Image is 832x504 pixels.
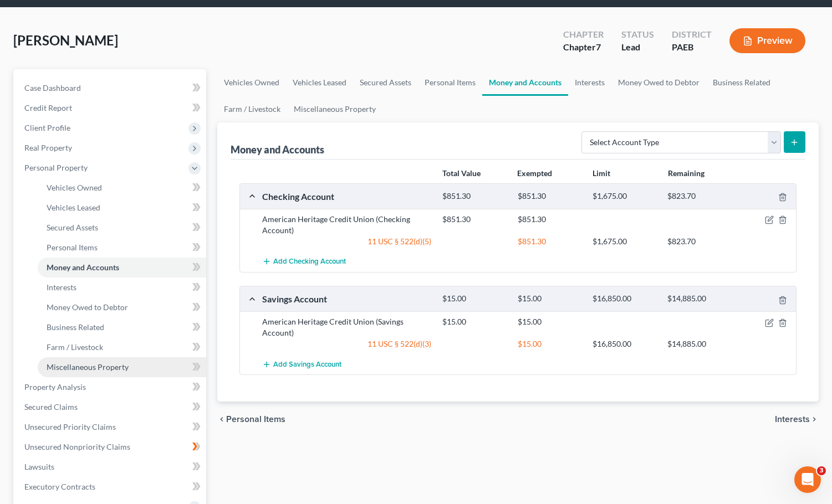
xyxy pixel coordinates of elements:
[262,251,346,272] button: Add Checking Account
[217,415,226,424] i: chevron_left
[437,191,512,202] div: $851.30
[257,316,437,338] div: American Heritage Credit Union (Savings Account)
[563,41,604,54] div: Chapter
[512,236,587,247] div: $851.30
[16,397,206,417] a: Secured Claims
[47,302,128,312] span: Money Owed to Debtor
[512,294,587,304] div: $15.00
[47,223,98,232] span: Secured Assets
[729,28,805,53] button: Preview
[587,294,662,304] div: $16,850.00
[257,338,437,349] div: 11 USC § 522(d)(3)
[38,297,206,317] a: Money Owed to Debtor
[217,415,285,424] button: chevron_left Personal Items
[621,28,654,41] div: Status
[47,263,119,272] span: Money and Accounts
[587,338,662,349] div: $16,850.00
[38,317,206,337] a: Business Related
[16,457,206,477] a: Lawsuits
[596,42,601,52] span: 7
[662,294,737,304] div: $14,885.00
[38,258,206,277] a: Money and Accounts
[512,316,587,327] div: $15.00
[273,258,346,266] span: Add Checking Account
[437,214,512,225] div: $851.30
[587,191,662,202] div: $1,675.00
[512,214,587,225] div: $851.30
[13,32,118,48] span: [PERSON_NAME]
[437,294,512,304] div: $15.00
[16,417,206,437] a: Unsecured Priority Claims
[517,168,552,178] strong: Exempted
[47,243,98,252] span: Personal Items
[38,277,206,297] a: Interests
[231,143,324,156] div: Money and Accounts
[47,203,100,212] span: Vehicles Leased
[817,466,826,475] span: 3
[512,191,587,202] div: $851.30
[38,337,206,357] a: Farm / Livestock
[24,422,116,431] span: Unsecured Priority Claims
[257,293,437,305] div: Savings Account
[286,69,353,96] a: Vehicles Leased
[568,69,611,96] a: Interests
[24,123,70,132] span: Client Profile
[672,28,712,41] div: District
[16,377,206,397] a: Property Analysis
[38,218,206,238] a: Secured Assets
[38,178,206,198] a: Vehicles Owned
[24,103,72,112] span: Credit Report
[257,236,437,247] div: 11 USC § 522(d)(5)
[16,78,206,98] a: Case Dashboard
[47,322,104,332] span: Business Related
[621,41,654,54] div: Lead
[672,41,712,54] div: PAEB
[47,282,76,292] span: Interests
[662,338,737,349] div: $14,885.00
[593,168,610,178] strong: Limit
[437,316,512,327] div: $15.00
[353,69,418,96] a: Secured Assets
[287,96,382,122] a: Miscellaneous Property
[226,415,285,424] span: Personal Items
[587,236,662,247] div: $1,675.00
[38,357,206,377] a: Miscellaneous Property
[16,477,206,497] a: Executory Contracts
[794,466,821,493] iframe: Intercom live chat
[24,462,54,471] span: Lawsuits
[662,191,737,202] div: $823.70
[217,69,286,96] a: Vehicles Owned
[273,360,341,369] span: Add Savings Account
[24,382,86,392] span: Property Analysis
[47,183,102,192] span: Vehicles Owned
[611,69,706,96] a: Money Owed to Debtor
[24,442,130,451] span: Unsecured Nonpriority Claims
[262,354,341,374] button: Add Savings Account
[442,168,481,178] strong: Total Value
[24,163,88,172] span: Personal Property
[38,238,206,258] a: Personal Items
[16,437,206,457] a: Unsecured Nonpriority Claims
[257,214,437,236] div: American Heritage Credit Union (Checking Account)
[217,96,287,122] a: Farm / Livestock
[775,415,819,424] button: Interests chevron_right
[24,143,72,152] span: Real Property
[810,415,819,424] i: chevron_right
[47,342,103,352] span: Farm / Livestock
[482,69,568,96] a: Money and Accounts
[24,482,95,491] span: Executory Contracts
[563,28,604,41] div: Chapter
[24,83,81,92] span: Case Dashboard
[662,236,737,247] div: $823.70
[38,198,206,218] a: Vehicles Leased
[24,402,78,412] span: Secured Claims
[418,69,482,96] a: Personal Items
[16,98,206,118] a: Credit Report
[257,191,437,202] div: Checking Account
[706,69,777,96] a: Business Related
[668,168,705,178] strong: Remaining
[512,338,587,349] div: $15.00
[775,415,810,424] span: Interests
[47,362,129,372] span: Miscellaneous Property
